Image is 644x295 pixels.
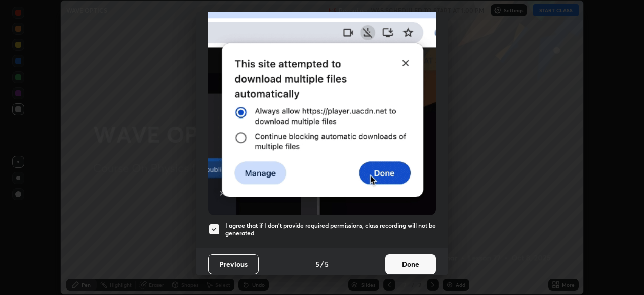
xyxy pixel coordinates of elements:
button: Previous [208,254,259,274]
h4: 5 [325,259,329,269]
button: Done [385,254,436,274]
h5: I agree that if I don't provide required permissions, class recording will not be generated [225,222,436,238]
h4: / [320,259,324,269]
h4: 5 [315,259,319,269]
